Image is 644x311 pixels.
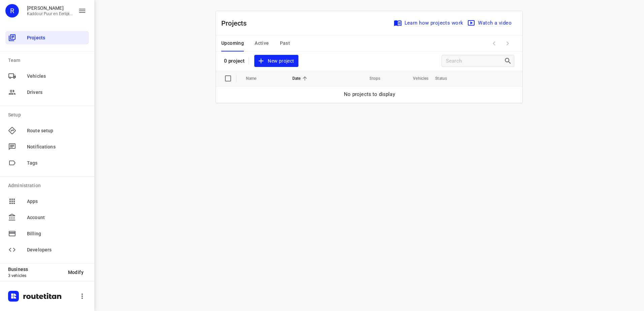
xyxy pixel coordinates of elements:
span: Stops [361,74,380,82]
div: Search [504,57,514,65]
span: Modify [68,270,84,275]
span: Developers [27,246,86,253]
span: Date [292,74,310,82]
button: New project [254,55,298,67]
span: Notifications [27,143,86,150]
p: Setup [8,111,89,118]
span: Billing [27,230,86,237]
span: Upcoming [221,39,244,47]
p: Team [8,57,89,64]
p: Business [8,267,63,272]
div: Route setup [5,124,89,137]
div: Vehicles [5,69,89,83]
span: New project [258,57,294,65]
p: Rachid Kaddour [27,5,73,11]
span: Route setup [27,127,86,134]
p: 3 vehicles [8,273,63,278]
p: 0 project [224,58,245,64]
div: Tags [5,156,89,170]
span: Status [435,74,456,82]
span: Account [27,214,86,221]
span: Next Page [501,37,514,50]
div: Billing [5,227,89,240]
span: Name [246,74,265,82]
div: Apps [5,195,89,208]
div: R [5,4,19,18]
div: Notifications [5,140,89,153]
div: Developers [5,243,89,256]
span: Vehicles [404,74,428,82]
span: Past [280,39,290,47]
p: Projects [221,18,252,28]
p: Kaddour Puur en Eerlijk Vlees B.V. [27,11,73,16]
span: Projects [27,34,86,41]
button: Modify [63,266,89,278]
div: Account [5,211,89,224]
span: Active [255,39,269,47]
div: Drivers [5,85,89,99]
span: Apps [27,198,86,205]
input: Search projects [446,56,504,66]
span: Previous Page [487,37,501,50]
span: Drivers [27,89,86,96]
p: Administration [8,182,89,189]
span: Tags [27,160,86,167]
span: Vehicles [27,73,86,80]
div: Projects [5,31,89,44]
